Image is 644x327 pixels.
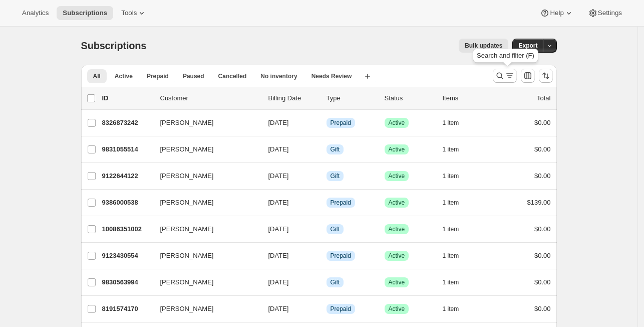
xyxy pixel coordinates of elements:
[81,40,147,51] span: Subscriptions
[63,9,107,17] span: Subscriptions
[331,199,351,207] span: Prepaid
[493,69,517,83] button: Search and filter results
[102,142,551,156] div: 9831055514[PERSON_NAME][DATE]InfoGiftSuccessActive1 item$0.00
[160,118,214,128] span: [PERSON_NAME]
[311,72,352,80] span: Needs Review
[268,119,289,126] span: [DATE]
[443,222,470,236] button: 1 item
[389,305,405,313] span: Active
[389,225,405,233] span: Active
[102,275,551,289] div: 9830563994[PERSON_NAME][DATE]InfoGiftSuccessActive1 item$0.00
[331,225,340,233] span: Gift
[443,302,470,316] button: 1 item
[443,225,459,233] span: 1 item
[534,278,551,286] span: $0.00
[443,252,459,260] span: 1 item
[534,119,551,126] span: $0.00
[327,93,377,103] div: Type
[443,93,493,103] div: Items
[260,72,297,80] span: No inventory
[115,6,153,20] button: Tools
[443,142,470,156] button: 1 item
[443,145,459,153] span: 1 item
[534,6,579,20] button: Help
[443,278,459,286] span: 1 item
[160,171,214,181] span: [PERSON_NAME]
[160,198,214,208] span: [PERSON_NAME]
[160,144,214,154] span: [PERSON_NAME]
[102,93,152,103] p: ID
[183,72,204,80] span: Paused
[57,6,113,20] button: Subscriptions
[389,278,405,286] span: Active
[268,93,318,103] p: Billing Date
[102,302,551,316] div: 8191574170[PERSON_NAME][DATE]InfoPrepaidSuccessActive1 item$0.00
[102,118,152,128] p: 8326873242
[521,69,535,83] button: Customize table column order and visibility
[160,224,214,234] span: [PERSON_NAME]
[512,39,543,53] button: Export
[160,304,214,314] span: [PERSON_NAME]
[537,93,550,103] p: Total
[443,116,470,130] button: 1 item
[550,9,563,17] span: Help
[465,42,502,50] span: Bulk updates
[160,251,214,261] span: [PERSON_NAME]
[443,305,459,313] span: 1 item
[268,199,289,206] span: [DATE]
[102,93,551,103] div: IDCustomerBilling DateTypeStatusItemsTotal
[598,9,622,17] span: Settings
[154,195,254,211] button: [PERSON_NAME]
[102,171,152,181] p: 9122644122
[582,6,628,20] button: Settings
[331,278,340,286] span: Gift
[268,145,289,153] span: [DATE]
[218,72,247,80] span: Cancelled
[93,72,101,80] span: All
[102,144,152,154] p: 9831055514
[443,172,459,180] span: 1 item
[102,249,551,263] div: 9123430554[PERSON_NAME][DATE]InfoPrepaidSuccessActive1 item$0.00
[154,168,254,184] button: [PERSON_NAME]
[534,252,551,259] span: $0.00
[268,172,289,180] span: [DATE]
[154,115,254,131] button: [PERSON_NAME]
[534,172,551,180] span: $0.00
[331,252,351,260] span: Prepaid
[443,249,470,263] button: 1 item
[459,39,508,53] button: Bulk updates
[443,119,459,127] span: 1 item
[268,278,289,286] span: [DATE]
[154,248,254,264] button: [PERSON_NAME]
[534,225,551,233] span: $0.00
[160,93,260,103] p: Customer
[518,42,537,50] span: Export
[534,305,551,312] span: $0.00
[331,119,351,127] span: Prepaid
[121,9,137,17] span: Tools
[360,69,376,83] button: Create new view
[147,72,169,80] span: Prepaid
[539,69,553,83] button: Sort the results
[102,304,152,314] p: 8191574170
[102,277,152,287] p: 9830563994
[331,172,340,180] span: Gift
[443,275,470,289] button: 1 item
[154,221,254,237] button: [PERSON_NAME]
[102,251,152,261] p: 9123430554
[268,225,289,233] span: [DATE]
[443,199,459,207] span: 1 item
[443,169,470,183] button: 1 item
[389,172,405,180] span: Active
[527,199,551,206] span: $139.00
[154,301,254,317] button: [PERSON_NAME]
[389,199,405,207] span: Active
[102,198,152,208] p: 9386000538
[102,224,152,234] p: 10086351002
[268,305,289,312] span: [DATE]
[154,274,254,290] button: [PERSON_NAME]
[160,277,214,287] span: [PERSON_NAME]
[331,305,351,313] span: Prepaid
[389,119,405,127] span: Active
[385,93,435,103] p: Status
